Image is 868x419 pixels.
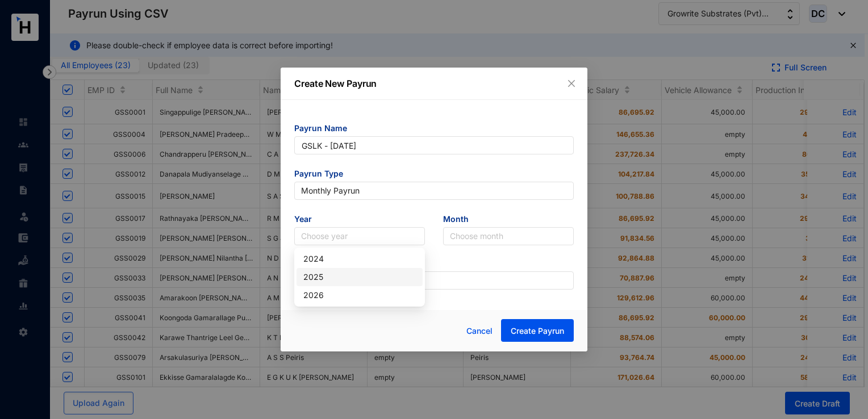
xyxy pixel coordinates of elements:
button: Create Payrun [501,319,574,342]
span: Payrun Name [294,123,574,136]
span: Month [443,213,574,227]
div: 2025 [297,268,423,286]
div: 2024 [303,253,416,265]
div: 2026 [303,289,416,301]
span: Monthly Payrun [301,182,567,199]
span: Create Payrun [511,325,564,337]
span: close [567,79,576,88]
button: Cancel [458,320,501,342]
span: Year [294,213,425,227]
input: Eg: November Payrun [294,136,574,154]
div: 2024 [297,250,423,268]
span: Default Remark [294,258,574,271]
span: Payrun Type [294,168,574,182]
button: Close [565,77,578,90]
div: 2025 [303,271,416,283]
input: Eg: Salary November [294,271,574,290]
p: Create New Payrun [294,77,574,90]
span: Cancel [466,325,493,337]
div: 2026 [297,286,423,304]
